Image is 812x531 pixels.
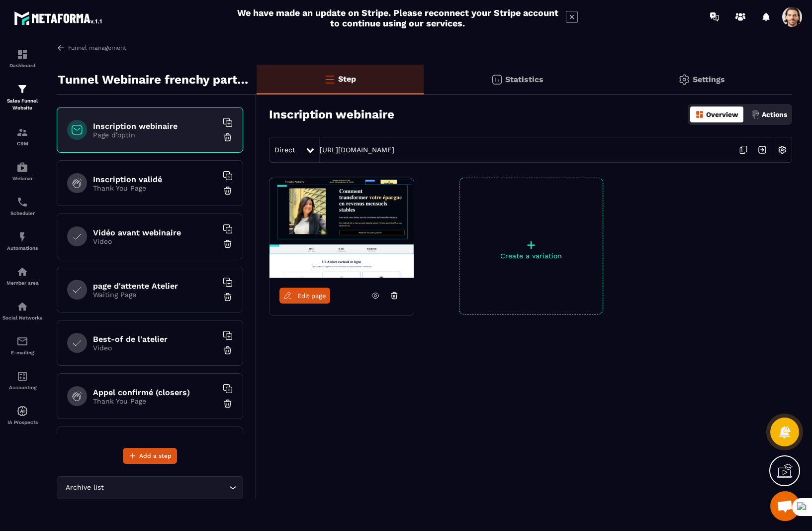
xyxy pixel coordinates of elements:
[223,239,233,249] img: trash
[2,141,42,146] p: CRM
[2,385,42,390] p: Accounting
[123,448,177,464] button: Add a step
[269,107,394,121] h3: Inscription webinaire
[459,238,603,252] p: +
[93,388,217,397] h6: Appel confirmé (closers)
[2,245,42,251] p: Automations
[223,399,233,409] img: trash
[751,110,760,119] img: actions.d6e523a2.png
[2,258,42,293] a: automationsautomationsMember area
[2,328,42,363] a: emailemailE-mailing
[16,161,28,173] img: automations
[2,41,42,76] a: formationformationDashboard
[93,397,217,405] p: Thank You Page
[693,75,725,84] p: Settings
[695,110,704,119] img: dashboard-orange.40269519.svg
[63,482,106,493] span: Archive list
[14,9,103,27] img: logo
[93,175,217,184] h6: Inscription validé
[235,7,561,28] h2: We have made an update on Stripe. Please reconnect your Stripe account to continue using our serv...
[2,211,42,216] p: Scheduler
[106,482,227,493] input: Search for option
[491,74,503,86] img: stats.20deebd0.svg
[16,83,28,95] img: formation
[2,363,42,398] a: accountantaccountantAccounting
[16,196,28,208] img: scheduler
[2,293,42,328] a: social-networksocial-networkSocial Networks
[93,121,217,131] h6: Inscription webinaire
[2,223,42,258] a: automationsautomationsAutomations
[16,266,28,278] img: automations
[762,110,787,118] p: Actions
[459,252,603,260] p: Create a variation
[678,74,690,86] img: setting-gr.5f69749f.svg
[320,146,394,154] a: [URL][DOMAIN_NAME]
[274,146,295,154] span: Direct
[93,291,217,299] p: Waiting Page
[279,288,330,304] a: Edit page
[223,132,233,142] img: trash
[223,345,233,355] img: trash
[16,48,28,60] img: formation
[93,344,217,352] p: Video
[16,231,28,243] img: automations
[16,335,28,347] img: email
[93,237,217,245] p: Video
[57,43,126,52] a: Funnel management
[2,189,42,223] a: schedulerschedulerScheduler
[57,43,66,52] img: arrow
[2,119,42,154] a: formationformationCRM
[93,281,217,291] h6: page d'attente Atelier
[16,301,28,313] img: social-network
[16,405,28,417] img: automations
[93,184,217,192] p: Thank You Page
[2,154,42,189] a: automationsautomationsWebinar
[93,131,217,139] p: Page d'optin
[773,140,792,159] img: setting-w.858f3a88.svg
[706,110,738,118] p: Overview
[16,370,28,382] img: accountant
[93,228,217,237] h6: Vidéo avant webinaire
[338,74,356,84] p: Step
[2,63,42,68] p: Dashboard
[16,126,28,138] img: formation
[753,140,772,159] img: arrow-next.bcc2205e.svg
[223,292,233,302] img: trash
[2,98,42,111] p: Sales Funnel Website
[324,73,336,85] img: bars-o.4a397970.svg
[93,334,217,344] h6: Best-of de l'atelier
[223,186,233,196] img: trash
[57,476,243,499] div: Search for option
[297,292,326,300] span: Edit page
[770,491,800,521] div: Mở cuộc trò chuyện
[505,75,543,84] p: Statistics
[139,451,172,461] span: Add a step
[2,420,42,425] p: IA Prospects
[58,70,249,90] p: Tunnel Webinaire frenchy partners
[2,176,42,181] p: Webinar
[2,76,42,119] a: formationformationSales Funnel Website
[2,315,42,320] p: Social Networks
[2,350,42,355] p: E-mailing
[270,178,414,278] img: image
[2,280,42,286] p: Member area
